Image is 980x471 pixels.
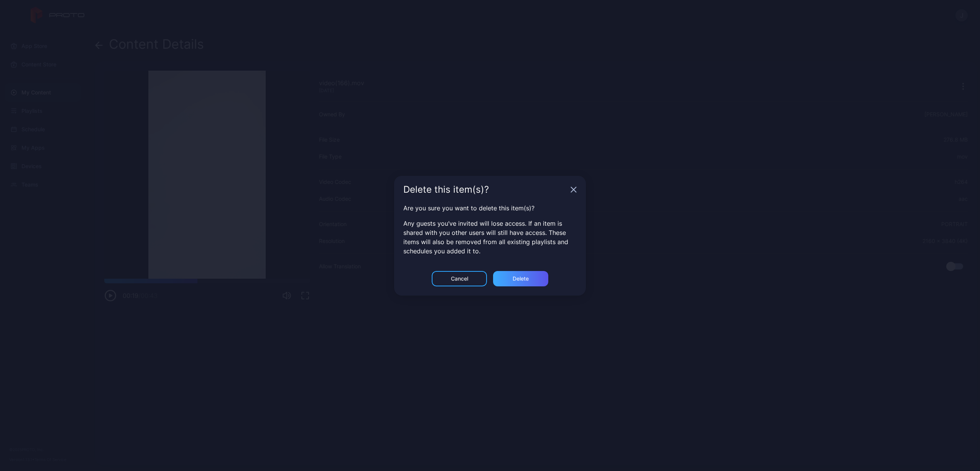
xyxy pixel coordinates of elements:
[403,219,577,256] p: Any guests you’ve invited will lose access. If an item is shared with you other users will still ...
[432,271,487,286] button: Cancel
[493,271,548,286] button: Delete
[451,276,468,282] div: Cancel
[403,185,567,194] div: Delete this item(s)?
[513,276,529,282] div: Delete
[403,203,577,213] p: Are you sure you want to delete this item(s)?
